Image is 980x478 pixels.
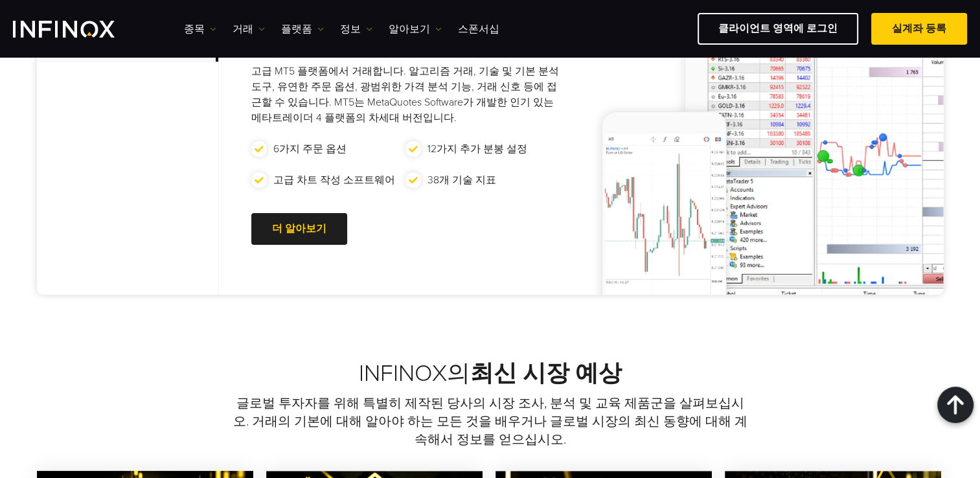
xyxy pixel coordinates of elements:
[458,21,499,37] a: 스폰서십
[273,141,347,157] p: 6가지 주문 옵션
[13,21,145,38] a: INFINOX Logo
[427,172,496,188] p: 38개 기술 지표
[427,141,527,157] p: 12가지 추가 분봉 설정
[281,21,324,37] a: 플랫폼
[184,21,216,37] a: 종목
[37,359,944,388] h2: INFINOX의
[389,21,442,37] a: 알아보기
[229,394,751,449] p: 글로벌 투자자를 위해 특별히 제작된 당사의 시장 조사, 분석 및 교육 제품군을 살펴보십시오. 거래의 기본에 대해 알아야 하는 모든 것을 배우거나 글로벌 시장의 최신 동향에 대...
[251,63,560,126] p: 고급 MT5 플랫폼에서 거래합니다. 알고리즘 거래, 기술 및 기본 분석 도구, 유연한 주문 옵션, 광범위한 가격 분석 기능, 거래 신호 등에 접근할 수 있습니다. MT5는 M...
[698,13,858,45] a: 클라이언트 영역에 로그인
[273,172,395,188] p: 고급 차트 작성 소프트웨어
[340,21,372,37] a: 정보
[251,213,347,245] a: 더 알아보기
[233,21,265,37] a: 거래
[470,359,622,387] strong: 최신 시장 예상
[871,13,967,45] a: 실계좌 등록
